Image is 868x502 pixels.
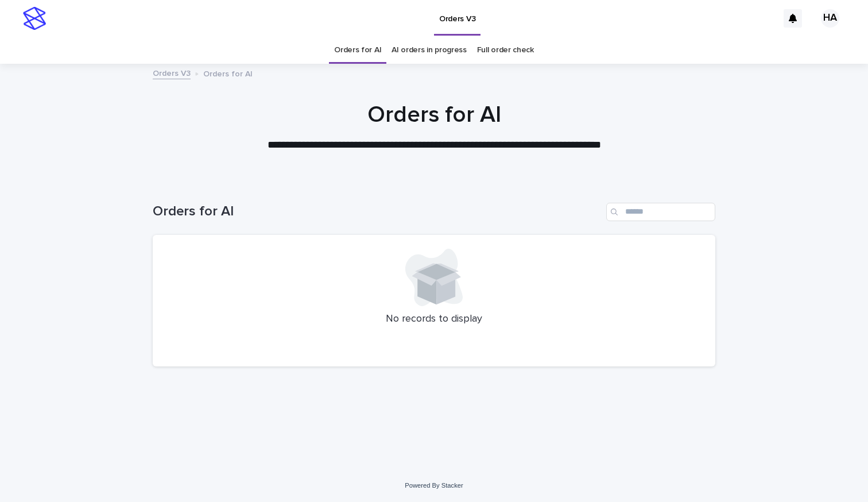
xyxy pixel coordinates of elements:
p: No records to display [166,313,702,326]
a: AI orders in progress [392,37,467,64]
h1: Orders for AI [153,101,715,129]
p: Orders for AI [203,67,253,79]
input: Search [606,203,715,221]
a: Full order check [477,37,534,64]
a: Powered By Stacker [405,482,463,489]
h1: Orders for AI [153,203,602,220]
a: Orders V3 [153,66,191,79]
a: Orders for AI [334,37,381,64]
div: HA [821,9,839,28]
img: stacker-logo-s-only.png [23,7,46,30]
